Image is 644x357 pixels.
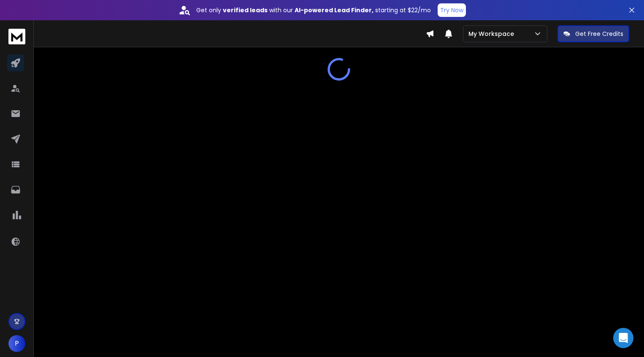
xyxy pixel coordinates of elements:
button: Get Free Credits [557,25,629,42]
img: logo [8,29,25,44]
p: Get Free Credits [575,30,623,38]
strong: AI-powered Lead Finder, [295,6,373,14]
strong: verified leads [223,6,268,14]
button: P [8,335,25,352]
p: Get only with our starting at $22/mo [196,6,431,14]
p: My Workspace [468,30,517,38]
div: Open Intercom Messenger [613,328,633,348]
p: Try Now [440,6,463,14]
button: Try Now [438,3,466,17]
